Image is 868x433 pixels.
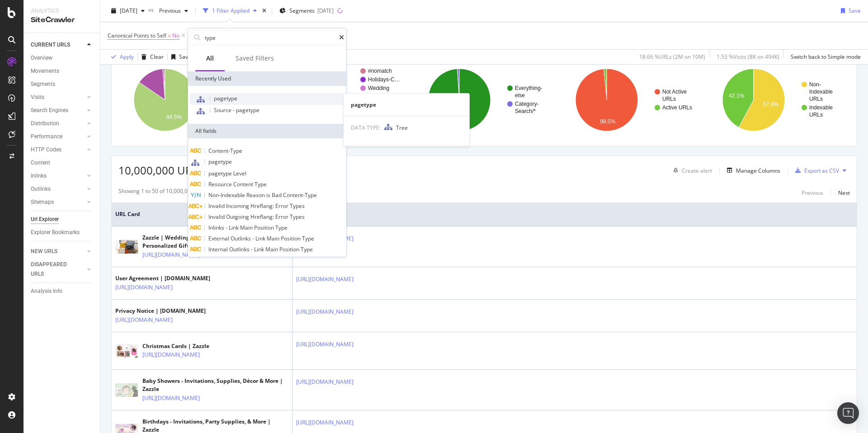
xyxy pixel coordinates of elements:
div: Apply [120,53,134,61]
text: Not Active [662,89,687,95]
text: Wedding [368,85,389,91]
div: Export as CSV [804,167,839,174]
div: Analysis Info [31,287,62,296]
span: URL Card [115,210,282,218]
span: 2025 Sep. 5th [120,7,137,14]
a: Overview [31,53,94,63]
div: Save [849,7,861,14]
span: Content-Type [283,191,317,199]
button: Clear [138,50,164,64]
span: Main [240,224,254,231]
a: HTTP Codes [31,145,85,155]
div: Url Explorer [31,215,59,224]
div: Recently Used [188,71,346,86]
span: Canonical To [296,210,840,218]
span: Resource [208,180,233,188]
button: Switch back to Simple mode [787,50,861,64]
a: [URL][DOMAIN_NAME] [142,394,200,403]
button: Save [168,50,191,64]
span: No [172,29,179,42]
span: Inlinks [208,224,226,231]
span: Type [275,224,288,231]
span: Position [254,224,275,231]
div: Clear [150,53,164,61]
div: NEW URLS [31,247,57,256]
div: DISAPPEARED URLS [31,260,76,279]
a: [URL][DOMAIN_NAME] [296,418,354,427]
span: Invalid [208,213,226,221]
span: Outlinks [231,235,252,242]
div: Save [179,53,191,61]
div: SiteCrawler [31,15,93,25]
span: Outlinks [229,245,251,253]
div: Christmas Cards | Zazzle [142,342,239,350]
a: Distribution [31,119,85,128]
span: Reason [246,191,266,199]
div: Analytics [31,7,93,15]
button: Add Filter [187,30,223,41]
span: - [252,235,255,242]
div: Baby Showers - Invitations, Supplies, Décor & More | Zazzle [142,377,288,393]
a: Sitemaps [31,198,85,207]
span: Main [265,245,279,253]
div: HTTP Codes [31,145,61,155]
div: 1.53 % Visits ( 8K on 494K ) [717,53,779,61]
a: CURRENT URLS [31,40,85,50]
button: Export as CSV [792,163,839,178]
text: URLs [662,96,676,102]
div: Sitemaps [31,198,54,207]
span: - [226,224,229,231]
div: Content [31,158,50,168]
div: times [260,6,268,15]
div: Open Intercom Messenger [837,402,859,424]
div: 18.66 % URLs ( 2M on 10M ) [639,53,705,61]
span: ( 10 / 39 ) [223,255,241,263]
span: = [168,32,171,39]
div: Saved Filters [236,54,274,63]
div: Movements [31,66,59,76]
img: main image [115,240,138,254]
div: Switch back to Simple mode [791,53,861,61]
div: Next [838,189,850,197]
span: pagetype [236,106,259,114]
button: Create alert [670,163,712,178]
span: Incoming [226,202,250,210]
span: Error [275,202,290,210]
div: [DATE] [317,7,334,14]
span: Content [233,180,255,188]
div: Manage Columns [736,167,780,174]
button: Previous [802,187,823,198]
span: Source [214,106,233,114]
span: pagetype [208,169,233,177]
svg: A chart. [560,61,702,139]
text: URLs [809,96,823,102]
div: Showing 1 to 50 of 10,000,000 entries [118,187,213,198]
text: 84.5% [166,114,182,120]
a: DISAPPEARED URLS [31,260,85,279]
span: Type [301,245,313,253]
div: A chart. [413,61,554,139]
button: Next [838,187,850,198]
svg: A chart. [707,61,849,139]
div: User Agreement | [DOMAIN_NAME] [115,274,212,282]
span: Types [290,202,305,210]
text: 57.9% [763,101,778,108]
span: Level [233,169,246,177]
a: Search Engines [31,106,85,115]
span: Tree [396,124,408,132]
div: Previous [802,189,823,197]
a: Performance [31,132,85,141]
text: Active URLs [662,104,692,111]
div: Explorer Bookmarks [31,228,80,237]
div: Segments [31,80,55,89]
a: Content [31,158,94,168]
span: is [266,191,272,199]
span: Position [281,235,302,242]
span: Content-Type [208,147,242,155]
span: pagetype [214,94,237,102]
div: Create alert [682,167,712,174]
button: Save [837,4,861,18]
div: Zazzle | Wedding Invitations, Christmas Cards, Personalized Gifts, & More [142,234,288,250]
input: Search by field name [204,31,339,44]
